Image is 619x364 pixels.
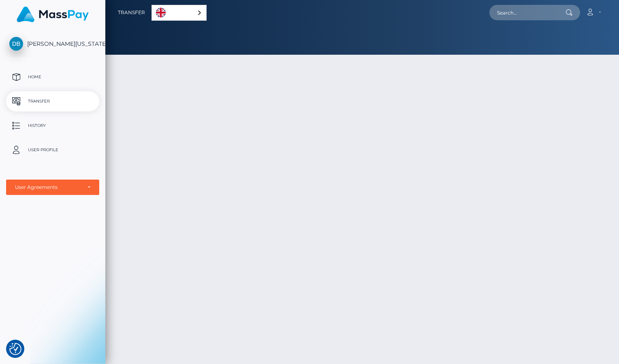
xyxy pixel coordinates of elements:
a: Home [6,67,99,87]
button: User Agreements [6,180,99,195]
a: English [152,5,206,20]
input: Search... [489,5,566,20]
a: Transfer [6,91,99,111]
div: Language [152,5,207,21]
img: Revisit consent button [9,343,21,355]
p: User Profile [9,144,96,156]
a: User Profile [6,140,99,160]
a: History [6,116,99,136]
aside: Language selected: English [152,5,207,21]
button: Consent Preferences [9,343,21,355]
p: History [9,120,96,132]
a: Transfer [118,4,145,21]
p: Transfer [9,95,96,107]
div: User Agreements [15,184,81,191]
p: Home [9,71,96,83]
span: [PERSON_NAME][US_STATE] [PERSON_NAME] [6,40,99,47]
img: MassPay [17,6,89,22]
